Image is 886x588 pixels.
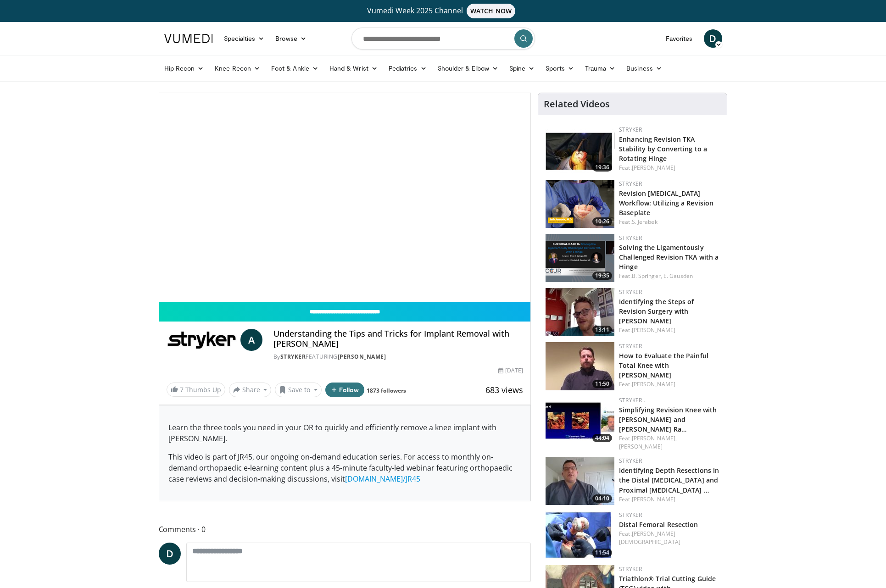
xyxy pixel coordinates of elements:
[619,272,719,280] div: Feat.
[619,466,719,494] a: Identifying Depth Resections in the Distal [MEDICAL_DATA] and Proximal [MEDICAL_DATA] …
[619,126,642,133] a: Stryker
[546,396,614,444] img: c5eb6b8b-5d82-45f4-a726-2bc8058d2ed3.150x105_q85_crop-smart_upscale.jpg
[546,342,614,390] a: 11:50
[544,99,610,110] h4: Related Videos
[619,511,642,519] a: Stryker
[166,4,721,18] a: Vumedi Week 2025 ChannelWATCH NOW
[338,353,386,361] a: [PERSON_NAME]
[660,29,698,48] a: Favorites
[432,59,504,78] a: Shoulder & Elbow
[159,59,210,78] a: Hip Recon
[592,549,612,557] span: 11:54
[619,135,707,163] a: Enhancing Revision TKA Stability by Converting to a Rotating Hinge
[619,342,642,350] a: Stryker
[592,217,612,226] span: 10:26
[546,288,614,336] a: 13:11
[159,93,531,302] video-js: Video Player
[168,422,496,444] span: Learn the three tools you need in your OR to quickly and efficiently remove a knee implant with [...
[592,163,612,172] span: 19:36
[632,272,662,280] a: B. Springer,
[273,353,523,361] div: By FEATURING
[367,387,406,394] a: 1873 followers
[592,326,612,334] span: 13:11
[467,4,515,18] span: WATCH NOW
[632,434,677,442] a: [PERSON_NAME],
[266,59,324,78] a: Foot & Ankle
[351,28,535,50] input: Search topics, interventions
[619,351,708,379] a: How to Evaluate the Painful Total Knee with [PERSON_NAME]
[180,385,184,394] span: 7
[280,353,306,361] a: Stryker
[632,380,675,388] a: [PERSON_NAME]
[592,494,612,503] span: 04:10
[619,565,642,573] a: Stryker
[159,523,531,535] span: Comments 0
[383,59,432,78] a: Pediatrics
[164,34,213,43] img: VuMedi Logo
[229,383,272,397] button: Share
[592,380,612,388] span: 11:50
[168,452,513,484] span: This video is part of JR45, our ongoing on-demand education series. For access to monthly on-dema...
[345,474,420,484] a: [DOMAIN_NAME]/JR45
[619,234,642,242] a: Stryker
[167,383,225,397] a: 7 Thumbs Up
[619,380,719,388] div: Feat.
[621,59,668,78] a: Business
[546,234,614,282] img: d0bc407b-43da-4ed6-9d91-ec49560f3b3e.png.150x105_q85_crop-smart_upscale.png
[275,383,322,397] button: Save to
[273,329,523,349] h4: Understanding the Tips and Tricks for Implant Removal with [PERSON_NAME]
[546,396,614,444] a: 44:04
[704,29,722,48] a: D
[592,434,612,442] span: 44:04
[546,126,614,174] a: 19:36
[632,495,675,503] a: [PERSON_NAME]
[546,288,614,336] img: 5061220c-3a39-45db-a512-9cb5f98f7aa3.150x105_q85_crop-smart_upscale.jpg
[619,405,717,433] a: Simplifying Revision Knee with [PERSON_NAME] and [PERSON_NAME] Ra…
[325,383,365,397] button: Follow
[209,59,266,78] a: Knee Recon
[619,326,719,334] div: Feat.
[632,326,675,334] a: [PERSON_NAME]
[580,59,621,78] a: Trauma
[485,384,523,395] span: 683 views
[240,329,262,351] a: A
[619,530,680,546] a: [PERSON_NAME][DEMOGRAPHIC_DATA]
[498,366,523,375] div: [DATE]
[540,59,580,78] a: Sports
[632,218,658,226] a: S. Jerabek
[632,164,675,172] a: [PERSON_NAME]
[546,511,614,559] a: 11:54
[546,180,614,228] img: f0308e9a-ff50-4b64-b2cd-b97fc4ddd6a9.png.150x105_q85_crop-smart_upscale.png
[619,530,719,546] div: Feat.
[619,396,645,404] a: Stryker .
[546,180,614,228] a: 10:26
[619,288,642,296] a: Stryker
[167,329,237,351] img: Stryker
[546,457,614,505] a: 04:10
[619,520,698,529] a: Distal Femoral Resection
[546,457,614,505] img: 0da93bfd-b80d-4a85-a961-6032e2d116e7.150x105_q85_crop-smart_upscale.jpg
[546,342,614,390] img: 71fcad3a-8232-4a08-b2b1-c1cb9c52d1e1.150x105_q85_crop-smart_upscale.jpg
[546,234,614,282] a: 19:35
[619,164,719,172] div: Feat.
[159,543,181,565] a: D
[619,495,719,504] div: Feat.
[324,59,383,78] a: Hand & Wrist
[546,511,614,559] img: cfad6701-1207-4136-bbf3-335c7d78eb2c.150x105_q85_crop-smart_upscale.jpg
[218,29,270,48] a: Specialties
[663,272,693,280] a: E. Gausden
[619,457,642,465] a: Stryker
[619,189,713,217] a: Revision [MEDICAL_DATA] Workflow: Utilizing a Revision Baseplate
[619,443,663,450] a: [PERSON_NAME]
[504,59,540,78] a: Spine
[546,126,614,174] img: ed1baf99-82f9-4fc0-888a-9512c9d6649f.150x105_q85_crop-smart_upscale.jpg
[270,29,312,48] a: Browse
[619,297,694,325] a: Identifying the Steps of Revision Surgery with [PERSON_NAME]
[619,218,719,226] div: Feat.
[619,243,719,271] a: Solving the Ligamentously Challenged Revision TKA with a Hinge
[619,180,642,188] a: Stryker
[592,272,612,280] span: 19:35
